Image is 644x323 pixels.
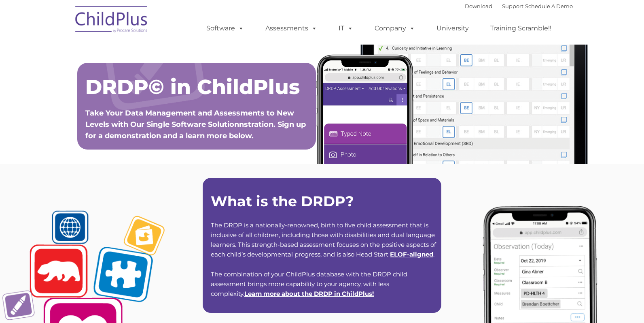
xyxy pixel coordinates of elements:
[465,3,492,9] a: Download
[85,109,306,140] span: Take Your Data Management and Assessments to New Levels with Our Single Software Solutionnstratio...
[85,75,300,99] span: DRDP© in ChildPlus
[198,20,252,36] a: Software
[502,3,523,9] a: Support
[482,20,559,36] a: Training Scramble!!
[71,0,152,41] img: ChildPlus by Procare Solutions
[257,20,325,36] a: Assessments
[211,193,354,210] strong: What is the DRDP?
[211,270,407,297] span: The combination of your ChildPlus database with the DRDP child assessment brings more capability ...
[428,20,477,36] a: University
[244,290,372,297] a: Learn more about the DRDP in ChildPlus
[330,20,361,36] a: IT
[390,250,433,258] a: ELOF-aligned
[244,290,374,297] span: !
[366,20,423,36] a: Company
[525,3,573,9] a: Schedule A Demo
[211,221,436,258] span: The DRDP is a nationally-renowned, birth to five child assessment that is inclusive of all childr...
[465,3,573,9] font: |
